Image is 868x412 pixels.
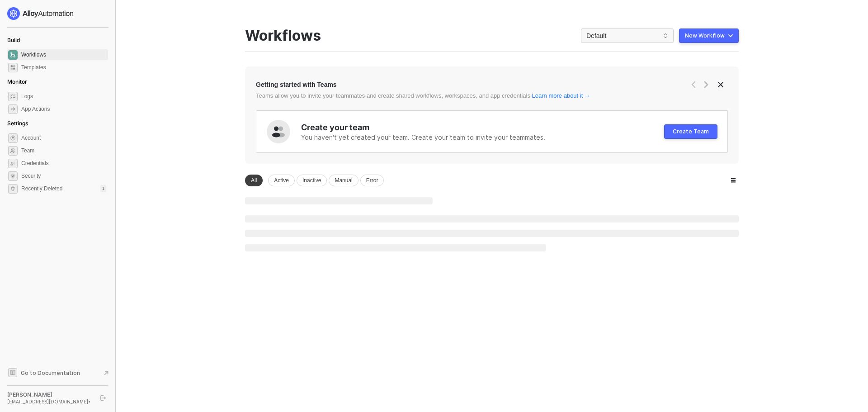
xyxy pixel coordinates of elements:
[268,175,295,186] div: Active
[8,159,18,168] span: credentials
[256,80,337,89] div: Getting started with Teams
[7,7,108,20] a: logo
[21,369,80,377] span: Go to Documentation
[7,398,92,405] div: [EMAIL_ADDRESS][DOMAIN_NAME] •
[21,62,106,73] span: Templates
[245,27,321,44] div: Workflows
[21,158,106,169] span: Credentials
[297,175,327,186] div: Inactive
[7,78,27,85] span: Monitor
[673,128,709,135] div: Create Team
[8,184,18,194] span: settings
[100,395,106,401] span: logout
[8,92,18,101] span: icon-logs
[664,124,717,139] button: Create Team
[8,104,18,114] span: icon-app-actions
[21,133,106,143] span: Account
[717,81,724,88] span: icon-close
[7,367,108,378] a: Knowledge Base
[21,170,106,181] span: Security
[100,185,106,192] div: 1
[7,7,74,20] img: logo
[8,146,18,156] span: team
[245,175,263,186] div: All
[21,91,106,102] span: Logs
[329,175,358,186] div: Manual
[8,133,18,143] span: settings
[8,171,18,181] span: security
[703,81,710,88] span: icon-arrow-right
[7,37,20,43] span: Build
[301,133,664,142] div: You haven't yet created your team. Create your team to invite your teammates.
[690,81,697,88] span: icon-arrow-left
[256,92,633,99] div: Teams allow you to invite your teammates and create shared workflows, workspaces, and app credent...
[532,92,590,99] a: Learn more about it →
[586,29,668,43] span: Default
[8,63,18,72] span: marketplace
[21,49,106,60] span: Workflows
[8,50,18,60] span: dashboard
[8,368,17,377] span: documentation
[301,122,664,133] div: Create your team
[102,369,111,378] span: document-arrow
[21,105,50,113] div: App Actions
[685,32,725,39] div: New Workflow
[7,120,28,127] span: Settings
[7,391,92,398] div: [PERSON_NAME]
[21,145,106,156] span: Team
[360,175,384,186] div: Error
[679,28,739,43] button: New Workflow
[21,185,62,193] span: Recently Deleted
